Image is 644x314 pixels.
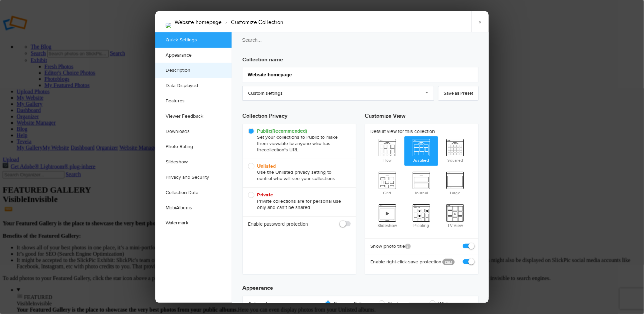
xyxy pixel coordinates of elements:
[155,78,232,93] a: Data Displayed
[429,300,470,307] span: White
[248,221,308,228] b: Enable password protection
[155,200,232,215] a: MobiAlbums
[404,169,438,197] span: Journal
[471,11,489,32] a: ×
[231,32,490,48] input: Search...
[242,278,479,292] h3: Appearance
[257,192,273,198] b: Private
[438,136,472,164] span: Squared
[155,93,232,109] a: Features
[438,202,472,229] span: TV View
[155,154,232,170] a: Slideshow
[248,300,317,307] b: Color scheme
[155,185,232,200] a: Collection Date
[155,124,232,139] a: Downloads
[175,16,222,28] li: Website homepage
[155,215,232,231] a: Watermark
[404,136,438,164] span: Justified
[370,128,473,135] b: Default view for this collection
[370,136,404,164] span: Flow
[370,243,411,250] b: Show photo title
[166,23,171,28] img: Pesquet_s_Royal_Parrot.jpg
[438,86,479,101] a: Save as Preset
[257,163,276,169] b: Unlisted
[404,202,438,229] span: Proofing
[242,106,356,124] h3: Collection Privacy
[155,63,232,78] a: Description
[248,192,347,211] span: Private collections are for personal use only and can't be shared.
[155,170,232,185] a: Privacy and Security
[242,86,434,101] a: Custom settings
[438,169,472,197] span: Large
[155,139,232,154] a: Photo Rating
[248,128,347,153] span: Set your collections to Public to make them viewable to anyone who has the
[155,48,232,63] a: Appearance
[325,300,368,307] span: Same as Gallery
[222,16,283,28] li: Customize Collection
[242,53,479,64] h3: Collection name
[365,106,479,124] h3: Customize View
[248,163,347,182] span: Use the Unlisted privacy setting to control who will see your collections.
[264,147,299,153] span: collection's URL.
[370,258,437,265] b: Enable right-click-save protection
[379,300,419,307] span: Black
[271,128,307,134] i: (Recommended)
[370,169,404,197] span: Grid
[155,32,232,48] a: Quick Settings
[370,202,404,229] span: Slideshow
[442,259,455,265] a: PRO
[257,128,307,134] b: Public
[155,109,232,124] a: Viewer Feedback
